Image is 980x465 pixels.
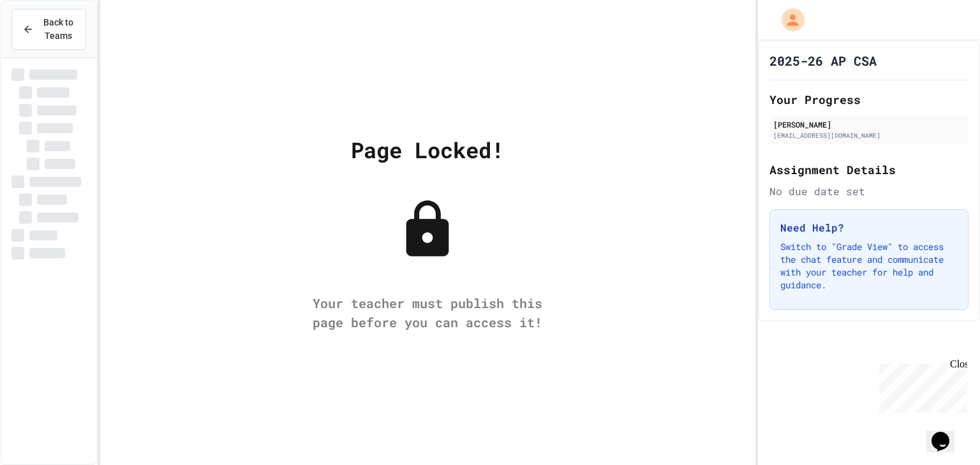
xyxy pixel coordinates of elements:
[769,91,969,108] h2: Your Progress
[11,9,86,50] button: Back to Teams
[780,220,958,235] h3: Need Help?
[769,184,969,199] div: No due date set
[351,133,504,166] div: Page Locked!
[769,161,969,179] h2: Assignment Details
[5,5,88,81] div: Chat with us now!Close
[300,293,555,332] div: Your teacher must publish this page before you can access it!
[768,5,808,34] div: My Account
[41,16,75,43] span: Back to Teams
[874,358,967,413] iframe: chat widget
[780,240,958,292] p: Switch to "Grade View" to access the chat feature and communicate with your teacher for help and ...
[773,119,965,130] div: [PERSON_NAME]
[773,131,965,140] div: [EMAIL_ADDRESS][DOMAIN_NAME]
[769,52,877,70] h1: 2025-26 AP CSA
[926,414,967,452] iframe: chat widget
